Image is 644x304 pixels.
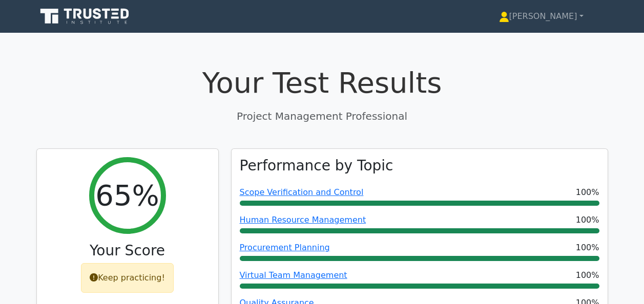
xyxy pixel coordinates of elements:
font: Keep practicing! [98,273,165,283]
p: Project Management Professional [36,108,608,124]
span: 100% [576,269,599,281]
a: Procurement Planning [240,243,330,252]
h3: Performance by Topic [240,157,393,175]
a: Scope Verification and Control [240,187,364,197]
span: 100% [576,242,599,254]
span: 100% [576,186,599,199]
h2: 65% [95,178,159,212]
a: [PERSON_NAME] [474,6,608,27]
span: 100% [576,214,599,226]
a: Virtual Team Management [240,270,347,280]
a: Human Resource Management [240,215,366,225]
font: [PERSON_NAME] [509,11,577,21]
h3: Your Score [45,242,210,259]
h1: Your Test Results [36,66,608,100]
